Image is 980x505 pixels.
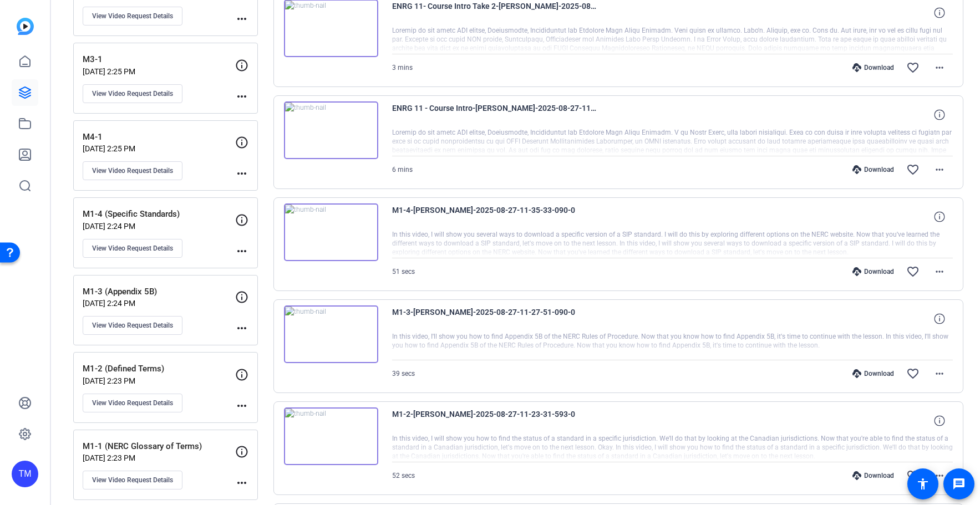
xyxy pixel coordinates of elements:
[847,369,900,378] div: Download
[392,305,597,332] span: M1-3-[PERSON_NAME]-2025-08-27-11-27-51-090-0
[933,367,946,380] mat-icon: more_horiz
[392,166,413,174] span: 6 mins
[83,67,235,76] p: [DATE] 2:25 PM
[284,203,378,261] img: thumb-nail
[17,18,34,35] img: blue-gradient.svg
[235,90,248,103] mat-icon: more_horiz
[235,244,248,258] mat-icon: more_horiz
[906,163,920,176] mat-icon: favorite_border
[933,265,946,278] mat-icon: more_horiz
[83,453,235,462] p: [DATE] 2:23 PM
[92,321,173,330] span: View Video Request Details
[83,131,235,144] p: M4-1
[83,208,235,221] p: M1-4 (Specific Standards)
[83,376,235,385] p: [DATE] 2:23 PM
[847,165,900,174] div: Download
[284,407,378,465] img: thumb-nail
[83,222,235,231] p: [DATE] 2:24 PM
[933,61,946,74] mat-icon: more_horiz
[83,394,182,412] button: View Video Request Details
[906,61,920,74] mat-icon: favorite_border
[83,316,182,335] button: View Video Request Details
[847,63,900,72] div: Download
[92,12,173,21] span: View Video Request Details
[83,299,235,308] p: [DATE] 2:24 PM
[92,244,173,253] span: View Video Request Details
[235,12,248,25] mat-icon: more_horiz
[933,469,946,482] mat-icon: more_horiz
[392,407,597,434] span: M1-2-[PERSON_NAME]-2025-08-27-11-23-31-593-0
[933,163,946,176] mat-icon: more_horiz
[83,363,235,375] p: M1-2 (Defined Terms)
[235,167,248,180] mat-icon: more_horiz
[92,476,173,484] span: View Video Request Details
[392,64,413,72] span: 3 mins
[392,472,415,480] span: 52 secs
[392,268,415,276] span: 51 secs
[235,322,248,335] mat-icon: more_horiz
[12,461,38,487] div: TM
[83,53,235,66] p: M3-1
[83,161,182,180] button: View Video Request Details
[235,399,248,412] mat-icon: more_horiz
[83,239,182,258] button: View Video Request Details
[392,101,597,128] span: ENRG 11 - Course Intro-[PERSON_NAME]-2025-08-27-11-49-45-983-0
[916,477,930,491] mat-icon: accessibility
[92,89,173,98] span: View Video Request Details
[906,265,920,278] mat-icon: favorite_border
[83,285,235,298] p: M1-3 (Appendix 5B)
[83,440,235,453] p: M1-1 (NERC Glossary of Terms)
[92,166,173,175] span: View Video Request Details
[92,399,173,407] span: View Video Request Details
[906,367,920,380] mat-icon: favorite_border
[83,471,182,489] button: View Video Request Details
[83,144,235,153] p: [DATE] 2:25 PM
[83,7,182,25] button: View Video Request Details
[284,101,378,159] img: thumb-nail
[847,471,900,480] div: Download
[392,203,597,230] span: M1-4-[PERSON_NAME]-2025-08-27-11-35-33-090-0
[392,370,415,378] span: 39 secs
[284,305,378,363] img: thumb-nail
[847,267,900,276] div: Download
[952,477,966,491] mat-icon: message
[906,469,920,482] mat-icon: favorite_border
[235,476,248,489] mat-icon: more_horiz
[83,84,182,103] button: View Video Request Details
